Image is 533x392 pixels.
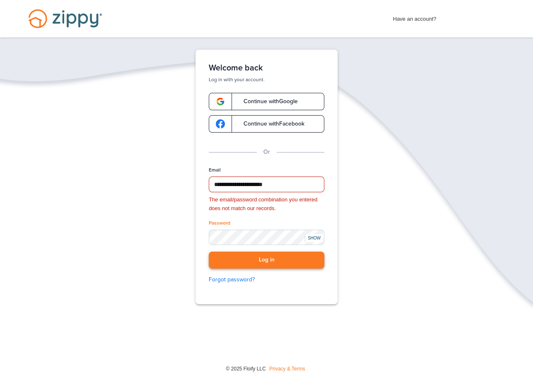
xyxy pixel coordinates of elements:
[305,234,323,242] div: SHOW
[209,93,324,110] a: google-logoContinue withGoogle
[216,97,225,106] img: google-logo
[263,148,270,157] p: Or
[209,177,324,192] input: Email
[209,76,324,83] p: Log in with your account.
[269,366,305,372] a: Privacy & Terms
[209,115,324,133] a: google-logoContinue withFacebook
[235,99,298,104] span: Continue with Google
[209,196,324,213] div: The email/password combination you entered does not match our records.
[209,230,324,245] input: Password
[209,63,324,73] h1: Welcome back
[226,366,265,372] span: © 2025 Floify LLC
[209,252,324,269] button: Log in
[209,220,230,227] label: Password
[393,10,437,24] span: Have an account?
[209,275,324,284] a: Forgot password?
[209,167,221,174] label: Email
[216,119,225,128] img: google-logo
[235,121,304,127] span: Continue with Facebook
